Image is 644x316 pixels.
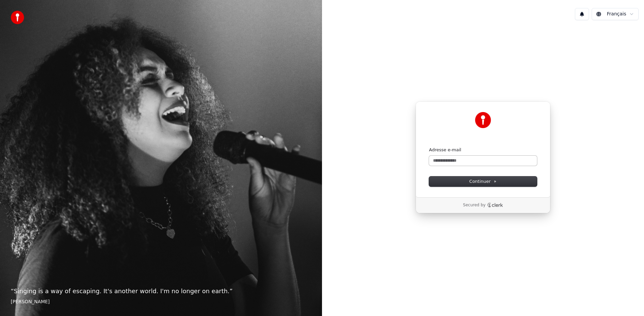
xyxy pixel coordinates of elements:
[11,299,311,305] footer: [PERSON_NAME]
[429,147,461,153] label: Adresse e-mail
[469,178,497,185] span: Continuer
[463,203,485,208] p: Secured by
[475,112,491,128] img: Youka
[11,11,24,24] img: youka
[429,176,537,187] button: Continuer
[11,286,311,296] p: “ Singing is a way of escaping. It's another world. I'm no longer on earth. ”
[487,203,503,207] a: Clerk logo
